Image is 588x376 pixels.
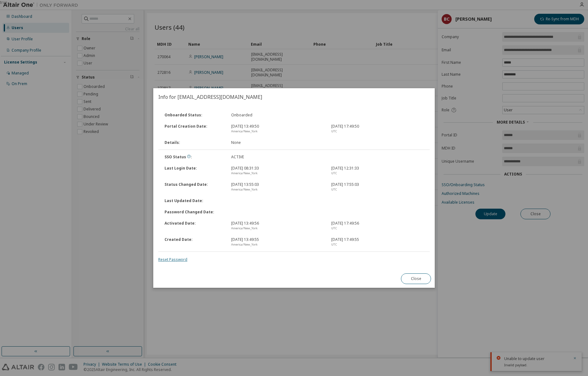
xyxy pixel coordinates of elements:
div: Password Changed Date : [161,210,227,215]
div: UTC [331,171,424,176]
div: Last Login Date : [161,166,227,176]
button: Close [401,273,431,284]
div: America/New_York [231,226,324,231]
div: [DATE] 13:49:55 [227,237,327,247]
div: [DATE] 17:49:55 [327,237,428,247]
div: Onboarded Status : [161,113,227,118]
div: [DATE] 13:49:50 [227,124,327,134]
div: UTC [331,242,424,247]
div: [DATE] 13:55:03 [227,182,327,192]
div: Onboarded [227,113,327,118]
div: [DATE] 12:31:33 [327,166,428,176]
div: SSO Status : [161,155,227,160]
div: America/New_York [231,187,324,192]
div: ACTIVE [227,155,327,160]
div: Details : [161,140,227,145]
div: None [227,140,327,145]
h2: Info for [EMAIL_ADDRESS][DOMAIN_NAME] [153,88,435,106]
div: Created Date : [161,237,227,247]
div: Activated Date : [161,221,227,231]
div: [DATE] 17:49:56 [327,221,428,231]
div: [DATE] 13:49:56 [227,221,327,231]
div: Status Changed Date : [161,182,227,192]
div: [DATE] 17:49:50 [327,124,428,134]
div: America/New_York [231,242,324,247]
a: Reset Password [158,257,187,262]
div: UTC [331,129,424,134]
div: America/New_York [231,171,324,176]
div: UTC [331,226,424,231]
div: [DATE] 17:55:03 [327,182,428,192]
div: [DATE] 08:31:33 [227,166,327,176]
div: UTC [331,187,424,192]
div: Last Updated Date : [161,198,227,203]
div: America/New_York [231,129,324,134]
div: Portal Creation Date : [161,124,227,134]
